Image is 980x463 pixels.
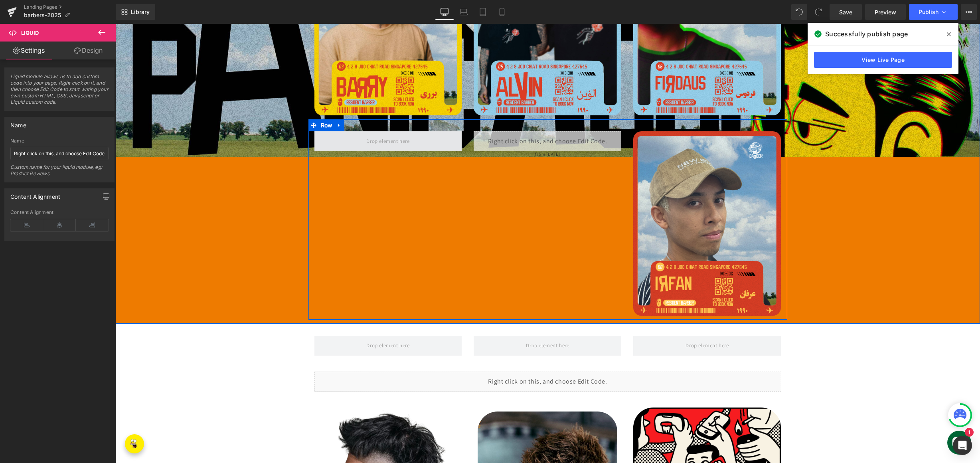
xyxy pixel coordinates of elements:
span: Publish [919,9,939,15]
p: from [DATE] [358,127,506,133]
span: Library [131,8,150,16]
a: View Live Page [814,52,952,68]
span: Row [204,95,219,107]
a: Mobile [492,4,512,20]
div: Open Intercom Messenger [953,436,972,455]
button: Undo [791,4,807,20]
button: Publish [909,4,958,20]
a: Laptop [454,4,473,20]
img: trigger icon [13,414,25,426]
a: Preview [865,4,906,20]
a: Design [59,42,117,59]
a: Landing Pages [24,4,116,10]
a: New Library [116,4,155,20]
a: Tablet [473,4,492,20]
span: Liquid [21,30,39,36]
span: Preview [875,8,896,16]
a: Expand / Collapse [219,95,229,107]
a: Desktop [435,4,454,20]
button: Redo [810,4,826,20]
div: Content Alignment [10,189,60,200]
div: Custom name for your liquid module, eg: Product Reviews [10,164,109,182]
span: Save [839,8,852,16]
div: Content Alignment [10,210,109,215]
span: barbers-2025 [24,12,61,18]
span: Liquid module allows us to add custom code into your page. Right click on it, and then choose Edi... [10,73,109,111]
div: Name [10,117,26,129]
div: Name [10,138,109,144]
button: More [961,4,977,20]
span: Successfully publish page [825,29,908,39]
button: avada-joy-button-widget [10,410,29,429]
